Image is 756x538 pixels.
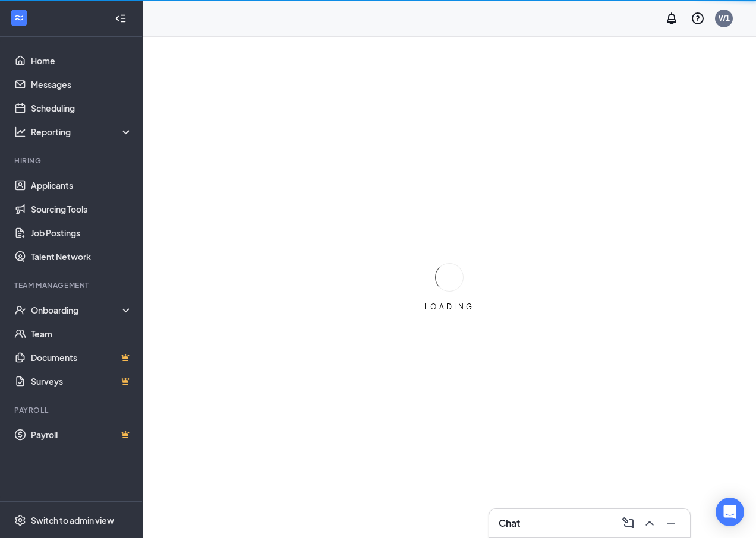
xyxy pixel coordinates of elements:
div: Open Intercom Messenger [716,498,744,526]
div: LOADING [420,302,479,312]
a: Job Postings [31,221,133,245]
a: DocumentsCrown [31,346,133,369]
div: Reporting [31,126,133,138]
a: Home [31,49,133,72]
svg: Minimize [664,516,678,530]
div: Team Management [14,280,130,290]
svg: Notifications [664,11,679,26]
button: Minimize [661,514,681,533]
button: ComposeMessage [619,514,638,533]
div: Payroll [14,405,130,415]
svg: UserCheck [14,304,26,316]
a: Team [31,322,133,346]
div: Hiring [14,156,130,166]
button: ChevronUp [640,514,659,533]
svg: ComposeMessage [621,516,635,530]
div: W1 [719,13,730,23]
h3: Chat [499,517,520,530]
svg: Analysis [14,126,26,138]
svg: ChevronUp [642,516,657,530]
svg: Collapse [115,12,127,24]
div: Switch to admin view [31,514,114,526]
svg: QuestionInfo [691,11,705,26]
svg: WorkstreamLogo [13,12,25,24]
a: SurveysCrown [31,369,133,393]
svg: Settings [14,514,26,526]
a: Talent Network [31,245,133,268]
a: Messages [31,72,133,96]
a: Sourcing Tools [31,197,133,221]
a: PayrollCrown [31,423,133,447]
div: Onboarding [31,304,122,316]
a: Scheduling [31,96,133,120]
a: Applicants [31,173,133,197]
